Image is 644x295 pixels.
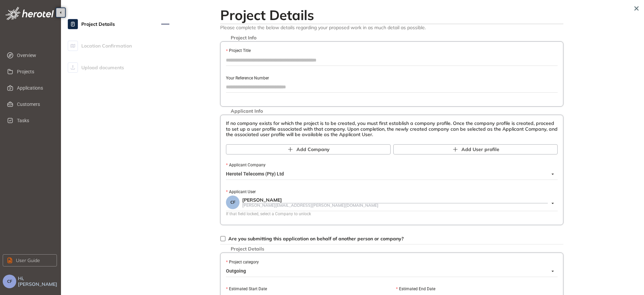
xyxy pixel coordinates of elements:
button: User Guide [3,254,57,266]
span: Location Confirmation [81,39,132,53]
button: Add Company [226,144,391,154]
label: Your Reference Number [226,75,269,81]
span: Outgoing [226,266,554,277]
span: Add Company [296,146,330,153]
span: Add User profile [461,146,499,153]
span: Hi, [PERSON_NAME] [18,276,58,287]
span: Please complete the below details regarding your proposed work in as much detail as possible. [220,24,563,31]
span: Applications [17,81,51,95]
span: CF [7,279,12,284]
div: If no company exists for which the project is to be created, you must first establish a company p... [226,121,558,137]
div: [PERSON_NAME][EMAIL_ADDRESS][PERSON_NAME][DOMAIN_NAME] [242,203,548,207]
span: Upload documents [81,61,124,74]
label: Estimated End Date [396,286,435,292]
label: Project Title [226,48,251,54]
div: If that field locked, select a Company to unlock [226,211,558,217]
span: Herotel Telecoms (Pty) Ltd [226,169,554,180]
button: CF [3,275,16,288]
span: CF [230,200,235,205]
span: Tasks [17,114,51,127]
span: Applicant Info [227,108,266,114]
label: Applicant User [226,189,256,195]
label: Project category [226,259,259,265]
span: Project Info [227,35,260,41]
span: Overview [17,49,51,62]
span: Are you submitting this application on behalf of another person or company? [228,236,404,242]
input: Project Title [226,55,558,65]
span: Customers [17,97,51,111]
h2: Project Details [220,7,563,23]
label: Estimated Start Date [226,286,267,292]
span: Project Details [227,246,268,252]
span: User Guide [16,257,40,264]
div: [PERSON_NAME] [242,197,548,203]
img: logo [5,7,54,20]
span: Project Details [81,17,115,31]
button: Add User profile [393,144,558,154]
input: Your Reference Number [226,82,558,92]
label: Applicant Company [226,162,266,168]
span: Projects [17,65,51,78]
